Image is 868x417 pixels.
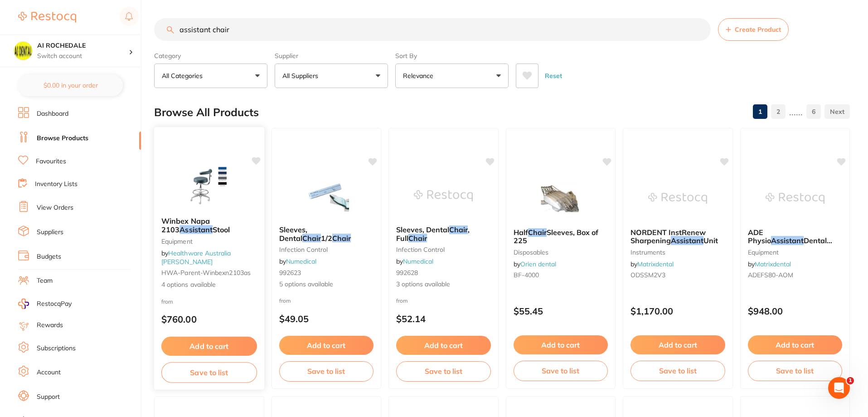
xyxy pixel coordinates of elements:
label: Sort By [395,52,509,60]
img: NORDENT InstRenew Sharpening Assistant Unit [648,176,707,221]
b: ADE Physio Assistant Dental Stool [748,228,843,245]
p: $760.00 [161,314,257,324]
a: Matrixdental [755,260,791,268]
a: View Orders [37,203,73,212]
button: $0.00 in your order [18,74,123,96]
button: Save to list [748,361,843,381]
span: Sleeves, Dental [279,225,307,242]
span: ADE Physio [748,228,771,245]
p: ...... [789,107,803,117]
label: Supplier [275,52,388,60]
img: ADE Physio Assistant Dental Stool [766,176,824,221]
button: Save to list [514,361,608,381]
button: All Suppliers [275,64,388,88]
p: $55.45 [514,306,608,316]
input: Search Products [154,18,711,41]
button: All Categories [154,64,267,88]
p: $1,170.00 [630,306,725,316]
span: 4 options available [161,280,257,289]
span: Dental Stool [748,236,832,253]
p: All Suppliers [282,71,322,80]
iframe: Intercom live chat [828,377,850,399]
h4: AI ROCHEDALE [37,41,129,50]
p: $52.14 [396,314,491,324]
button: Add to cart [630,335,725,354]
h2: Browse All Products [154,106,259,119]
a: Matrixdental [637,260,674,268]
button: Add to cart [396,336,491,355]
p: Relevance [403,71,437,80]
img: RestocqPay [18,299,29,309]
span: by [630,260,674,268]
small: disposables [514,249,608,256]
img: Restocq Logo [18,12,76,23]
span: from [161,298,173,304]
span: by [748,260,791,268]
button: Save to list [396,361,491,381]
em: Chair [449,225,468,234]
p: $49.05 [279,314,374,324]
small: equipment [748,249,843,256]
a: Account [37,368,61,377]
button: Add to cart [748,335,843,354]
b: Sleeves, Dental Chair 1/2 Chair [279,226,374,242]
img: Half Chair Sleeves, Box of 225 [531,176,590,221]
button: Create Product [718,18,789,41]
span: from [396,297,408,304]
span: BF-4000 [514,271,539,279]
span: Stool [213,225,230,234]
a: Browse Products [37,134,88,143]
b: Half Chair Sleeves, Box of 225 [514,228,608,245]
span: NORDENT InstRenew Sharpening [630,228,706,245]
button: Save to list [161,362,257,383]
small: infection control [279,246,374,253]
em: Assistant [771,236,804,245]
a: Support [37,392,60,402]
a: 1 [753,103,767,121]
a: Inventory Lists [35,180,78,189]
span: Create Product [735,26,781,33]
small: infection control [396,246,491,253]
span: 992623 [279,269,301,277]
span: 3 options available [396,280,491,289]
button: Save to list [630,361,725,381]
span: RestocqPay [37,299,72,309]
em: Chair [528,228,547,237]
button: Reset [542,64,565,88]
button: Add to cart [279,336,374,355]
button: Save to list [279,361,374,381]
button: Add to cart [161,337,257,356]
span: 5 options available [279,280,374,289]
a: Suppliers [37,228,63,237]
a: Team [37,276,53,285]
a: RestocqPay [18,299,72,309]
b: Sleeves, Dental Chair, Full Chair [396,226,491,242]
img: Winbex Napa 2103 Assistant Stool [179,164,239,210]
span: by [514,260,556,268]
em: Chair [332,234,351,243]
p: Switch account [37,52,129,61]
img: Sleeves, Dental Chair 1/2 Chair [297,173,356,218]
span: from [279,297,291,304]
span: by [279,257,316,265]
span: Winbex Napa 2103 [161,216,210,234]
span: Sleeves, Dental [396,225,449,234]
span: by [396,257,433,265]
label: Category [154,52,267,60]
a: Favourites [36,157,66,166]
a: 6 [806,103,821,121]
a: Rewards [37,321,63,330]
b: NORDENT InstRenew Sharpening Assistant Unit [630,228,725,245]
a: Budgets [37,252,61,261]
b: Winbex Napa 2103 Assistant Stool [161,217,257,234]
a: Numedical [403,257,433,265]
button: Relevance [395,64,509,88]
span: 992628 [396,269,418,277]
span: Sleeves, Box of 225 [514,228,598,245]
span: 1/2 [321,234,332,243]
span: ADEFS80-AOM [748,271,793,279]
a: Restocq Logo [18,7,76,28]
span: HWA-parent-winbexn2103as [161,269,251,277]
span: 1 [847,377,854,384]
a: Dashboard [37,109,68,118]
